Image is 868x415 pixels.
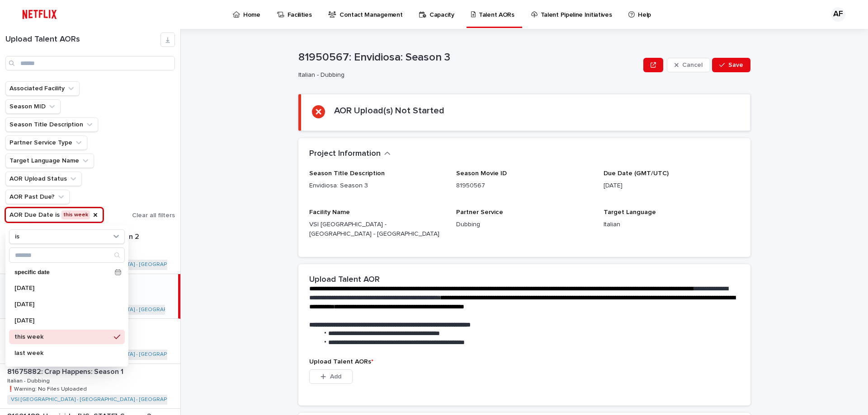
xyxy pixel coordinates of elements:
div: AF [831,7,845,22]
p: 81950567 [456,181,592,191]
span: Due Date (GMT/UTC) [604,170,669,177]
p: Italian [604,220,740,229]
span: Target Language [604,209,656,215]
p: Dubbing [456,220,592,229]
a: VSI [GEOGRAPHIC_DATA] - [GEOGRAPHIC_DATA] - [GEOGRAPHIC_DATA] [11,396,194,403]
div: Search [9,247,125,263]
span: Add [330,373,341,380]
span: Facility Name [309,209,350,215]
span: Season Title Description [309,170,385,177]
p: Italian - Dubbing [7,376,52,384]
span: Save [728,62,743,68]
span: Partner Service [456,209,503,215]
p: [DATE] [14,301,110,308]
button: Associated Facility [5,81,80,96]
p: Italian - Dubbing [298,71,636,79]
button: Partner Service Type [5,135,87,150]
p: ❗️Warning: No Files Uploaded [7,384,89,392]
button: Add [309,369,353,384]
p: 81950567: Envidiosa: Season 3 [298,51,640,64]
p: [DATE] [14,317,110,324]
button: Target Language Name [5,154,94,168]
button: Clear all filters [128,209,175,222]
input: Search [5,56,175,70]
h1: Upload Talent AORs [5,35,160,45]
img: ifQbXi3ZQGMSEF7WDB7W [18,5,61,23]
p: is [15,233,19,241]
p: [DATE] [604,181,740,191]
span: Season Movie ID [456,170,507,177]
button: Project Information [309,149,391,159]
button: AOR Upload Status [5,172,82,186]
p: Envidiosa: Season 3 [309,181,445,191]
button: Save [712,58,750,72]
span: Upload Talent AORs [309,359,373,365]
span: Clear all filters [132,212,175,219]
p: last week [14,350,110,356]
p: [DATE] [14,285,110,291]
h2: Project Information [309,149,381,159]
p: VSI [GEOGRAPHIC_DATA] - [GEOGRAPHIC_DATA] - [GEOGRAPHIC_DATA] [309,220,445,239]
button: AOR Due Date [5,208,103,222]
div: specific date [9,266,125,279]
button: Cancel [667,58,710,72]
h2: AOR Upload(s) Not Started [334,105,444,116]
p: 81675882: Crap Happens: Season 1 [7,366,125,376]
input: Search [9,248,124,262]
button: AOR Past Due? [5,190,70,204]
span: Cancel [682,62,703,68]
h2: Upload Talent AOR [309,275,380,285]
button: Season Title Description [5,117,98,132]
p: specific date [14,270,111,275]
button: Season MID [5,99,61,114]
p: this week [14,334,110,340]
